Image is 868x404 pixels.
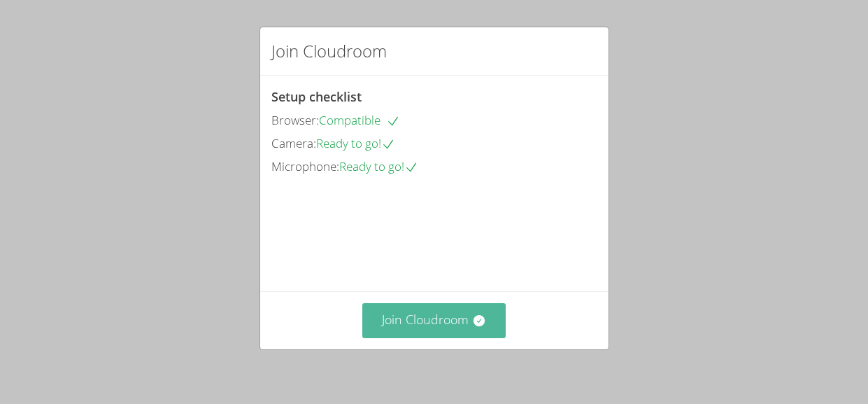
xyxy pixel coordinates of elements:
[271,158,339,174] span: Microphone:
[362,303,506,337] button: Join Cloudroom
[339,158,418,174] span: Ready to go!
[319,112,400,128] span: Compatible
[271,88,362,105] span: Setup checklist
[271,39,387,64] h2: Join Cloudroom
[271,112,319,128] span: Browser:
[271,135,316,151] span: Camera:
[316,135,395,151] span: Ready to go!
